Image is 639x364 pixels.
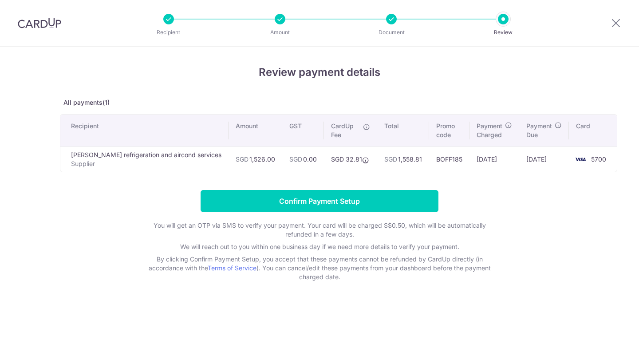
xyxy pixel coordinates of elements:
[142,242,497,251] p: We will reach out to you within one business day if we need more details to verify your payment.
[591,155,606,163] span: 5700
[384,155,397,163] span: SGD
[519,146,569,172] td: [DATE]
[247,28,313,37] p: Amount
[18,18,61,28] img: CardUp
[208,264,256,272] a: Terms of Service
[142,221,497,239] p: You will get an OTP via SMS to verify your payment. Your card will be charged S$0.50, which will ...
[377,115,429,146] th: Total
[477,122,502,139] span: Payment Charged
[229,146,282,172] td: 1,526.00
[60,98,579,107] p: All payments(1)
[60,146,229,172] td: [PERSON_NAME] refrigeration and aircond services
[470,28,536,37] p: Review
[229,115,282,146] th: Amount
[526,122,552,139] span: Payment Due
[324,146,377,172] td: SGD 32.81
[142,255,497,281] p: By clicking Confirm Payment Setup, you accept that these payments cannot be refunded by CardUp di...
[377,146,429,172] td: 1,558.81
[429,146,469,172] td: BOFF185
[572,154,589,165] img: <span class="translation_missing" title="translation missing: en.account_steps.new_confirm_form.b...
[71,159,221,168] p: Supplier
[282,115,324,146] th: GST
[60,115,229,146] th: Recipient
[359,28,424,37] p: Document
[289,155,302,163] span: SGD
[469,146,519,172] td: [DATE]
[282,146,324,172] td: 0.00
[236,155,248,163] span: SGD
[331,122,359,139] span: CardUp Fee
[60,64,579,80] h4: Review payment details
[429,115,469,146] th: Promo code
[136,28,201,37] p: Recipient
[201,190,438,212] input: Confirm Payment Setup
[569,115,617,146] th: Card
